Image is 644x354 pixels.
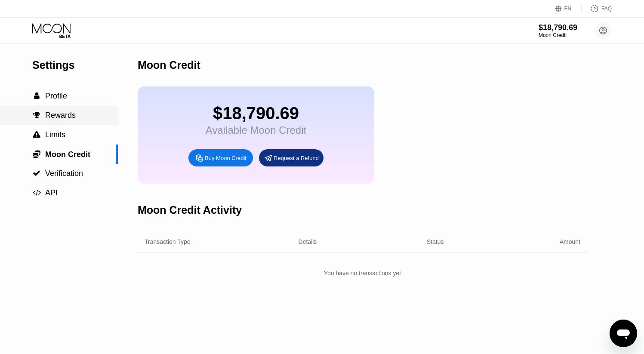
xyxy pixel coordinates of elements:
span:  [33,131,40,139]
div: Available Moon Credit [206,124,306,136]
span: API [45,188,58,197]
div: Transaction Type [145,238,191,245]
div: Status [427,238,444,245]
div: EN [555,4,582,13]
span:  [33,150,40,158]
div: Buy Moon Credit [188,149,253,166]
div: Request a Refund [274,154,319,162]
div:  [32,189,41,197]
div: EN [564,6,572,12]
div: $18,790.69 [539,23,577,32]
div: Amount [560,238,580,245]
span: Moon Credit [45,150,90,159]
span: Limits [45,130,65,139]
div:  [32,111,41,119]
span: Profile [45,92,67,100]
div: FAQ [601,6,612,12]
span: Verification [45,169,83,178]
iframe: Кнопка, открывающая окно обмена сообщениями; идет разговор [610,320,637,347]
div: FAQ [582,4,612,13]
span:  [33,111,40,119]
div: Moon Credit [539,32,577,38]
span:  [33,169,40,177]
span:  [34,92,40,100]
div: Moon Credit Activity [138,204,242,216]
div: Request a Refund [259,149,324,166]
span:  [33,189,41,197]
div: You have no transactions yet [138,265,587,281]
div:  [32,131,41,139]
div: Buy Moon Credit [205,154,247,162]
div: Details [299,238,317,245]
div:  [32,169,41,177]
div: $18,790.69 [206,104,306,123]
div: Settings [32,59,118,71]
div:  [32,92,41,100]
div:  [32,150,41,158]
span: Rewards [45,111,76,120]
div: Moon Credit [138,59,200,71]
div: $18,790.69Moon Credit [539,23,577,38]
